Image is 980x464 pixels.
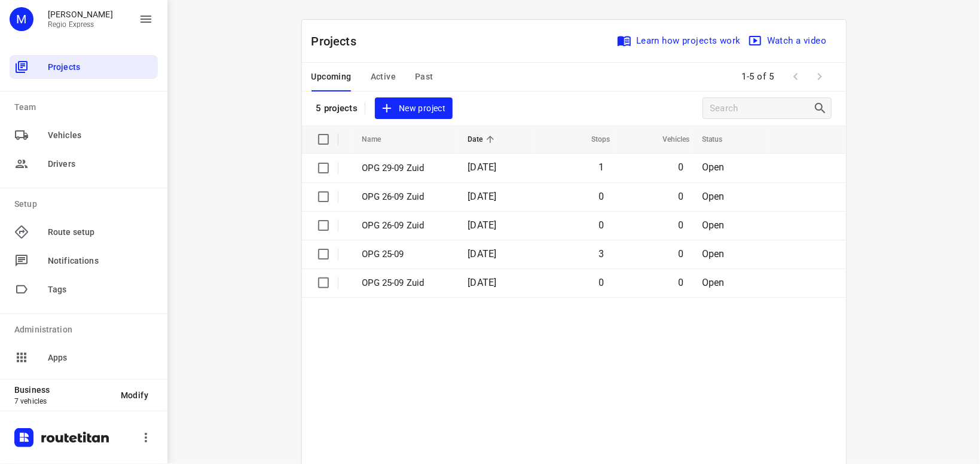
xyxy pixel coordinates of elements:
button: New project [375,97,453,120]
span: 0 [599,191,604,202]
p: Max Bisseling [48,10,113,19]
p: OPG 25-09 Zuid [362,276,450,290]
span: Status [702,132,738,146]
div: Projects [10,55,158,79]
span: Notifications [48,255,153,267]
span: Route setup [48,226,153,239]
p: Setup [14,198,158,210]
span: 0 [599,277,604,288]
p: Regio Express [48,20,113,29]
span: Open [702,277,725,288]
button: Modify [111,384,158,406]
div: Search [813,101,831,115]
div: Vehicles [10,123,158,147]
p: 7 vehicles [14,397,111,405]
span: [DATE] [468,161,496,173]
div: Route setup [10,220,158,244]
span: [DATE] [468,191,496,202]
span: 3 [599,248,604,260]
p: OPG 26-09 Zuid [362,219,450,233]
div: Apps [10,346,158,370]
span: Open [702,191,725,202]
p: Business [14,385,111,395]
span: Modify [121,390,148,400]
span: Upcoming [312,69,352,84]
span: Projects [48,61,153,74]
div: M [10,7,33,31]
span: 1 [599,161,604,173]
span: 0 [679,161,684,173]
p: Administration [14,323,158,336]
span: Apps [48,352,153,364]
p: OPG 29-09 Zuid [362,161,450,175]
span: Name [362,132,397,146]
span: Tags [48,283,153,296]
span: Open [702,219,725,231]
span: [DATE] [468,219,496,231]
p: Projects [312,32,367,50]
span: 0 [679,248,684,260]
span: Vehicles [48,129,153,142]
span: Stops [576,132,610,146]
span: [DATE] [468,277,496,288]
span: Previous Page [784,65,808,88]
span: Drivers [48,158,153,170]
span: [DATE] [468,248,496,260]
div: Tags [10,277,158,301]
span: Open [702,161,725,173]
span: Active [371,69,396,84]
div: Notifications [10,249,158,273]
span: Next Page [808,65,832,88]
span: Open [702,248,725,260]
p: Team [14,101,158,114]
span: Date [468,132,498,146]
span: 0 [679,277,684,288]
p: OPG 25-09 [362,248,450,261]
p: 5 projects [316,103,358,114]
input: Search projects [710,99,813,118]
span: New project [382,101,445,116]
span: Vehicles [647,132,690,146]
span: 0 [679,191,684,202]
span: Past [415,69,433,84]
span: 0 [679,219,684,231]
p: OPG 26-09 Zuid [362,190,450,204]
div: Drivers [10,152,158,176]
span: 0 [599,219,604,231]
span: 1-5 of 5 [737,64,779,90]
